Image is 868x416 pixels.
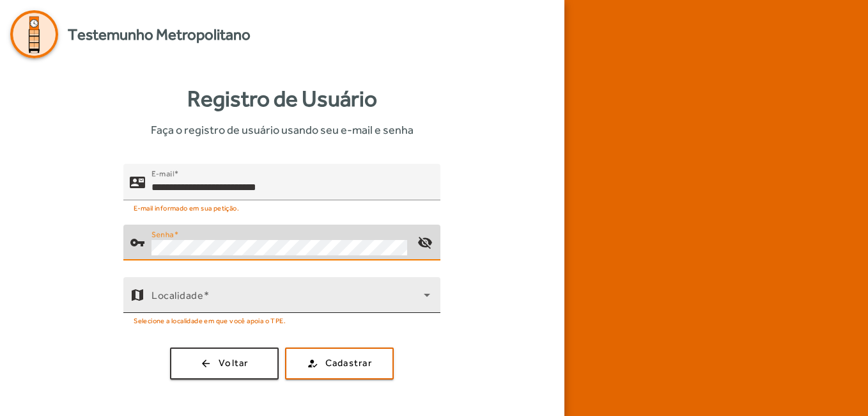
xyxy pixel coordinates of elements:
[187,82,377,116] strong: Registro de Usuário
[219,356,249,371] span: Voltar
[134,200,239,214] mat-hint: E-mail informado em sua petição.
[410,227,440,258] mat-icon: visibility_off
[151,289,203,301] mat-label: Localidade
[130,235,145,250] mat-icon: vpn_key
[130,174,145,189] mat-icon: contact_mail
[285,348,394,380] button: Cadastrar
[151,121,414,138] span: Faça o registro de usuário usando seu e-mail e senha
[325,356,372,371] span: Cadastrar
[10,10,58,58] img: Logo Agenda
[134,313,286,327] mat-hint: Selecione a localidade em que você apoia o TPE.
[68,23,251,46] span: Testemunho Metropolitano
[130,287,145,303] mat-icon: map
[151,230,174,239] mat-label: Senha
[170,348,279,380] button: Voltar
[151,169,174,178] mat-label: E-mail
